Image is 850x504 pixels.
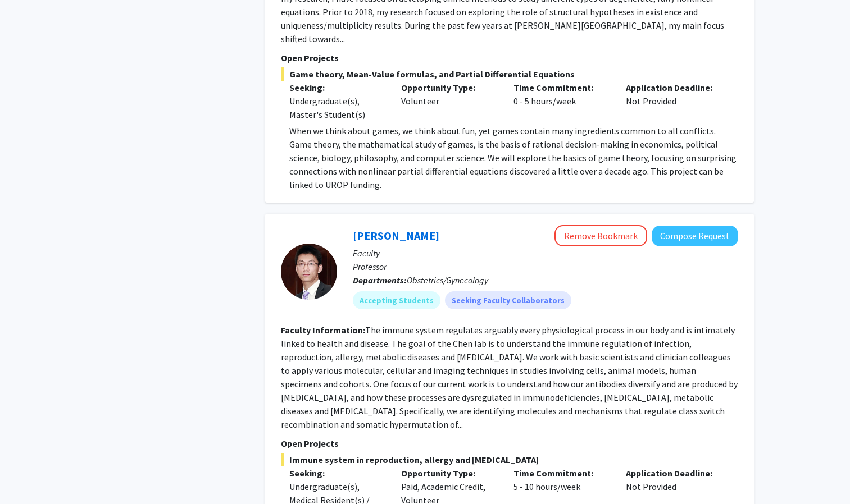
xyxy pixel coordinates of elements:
[505,81,617,121] div: 0 - 5 hours/week
[353,291,440,309] mat-chip: Accepting Students
[554,225,647,246] button: Remove Bookmark
[353,260,738,273] p: Professor
[513,81,609,94] p: Time Commitment:
[281,437,738,450] p: Open Projects
[281,67,738,81] span: Game theory, Mean-Value formulas, and Partial Differential Equations
[8,453,48,496] iframe: Chat
[353,246,738,260] p: Faculty
[617,81,730,121] div: Not Provided
[407,274,488,286] span: Obstetrics/Gynecology
[626,81,721,94] p: Application Deadline:
[281,324,738,430] fg-read-more: The immune system regulates arguably every physiological process in our body and is intimately li...
[626,466,721,480] p: Application Deadline:
[281,453,738,466] span: Immune system in reproduction, allergy and [MEDICAL_DATA]
[281,51,738,65] p: Open Projects
[445,291,571,309] mat-chip: Seeking Faculty Collaborators
[289,125,737,190] span: When we think about games, we think about fun, yet games contain many ingredients common to all c...
[652,226,738,246] button: Compose Request to Kang Chen
[513,466,609,480] p: Time Commitment:
[401,81,497,94] p: Opportunity Type:
[401,466,497,480] p: Opportunity Type:
[393,81,505,121] div: Volunteer
[353,228,439,242] a: [PERSON_NAME]
[289,81,385,94] p: Seeking:
[289,466,385,480] p: Seeking:
[281,324,365,336] b: Faculty Information:
[353,274,407,286] b: Departments:
[289,94,385,121] div: Undergraduate(s), Master's Student(s)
